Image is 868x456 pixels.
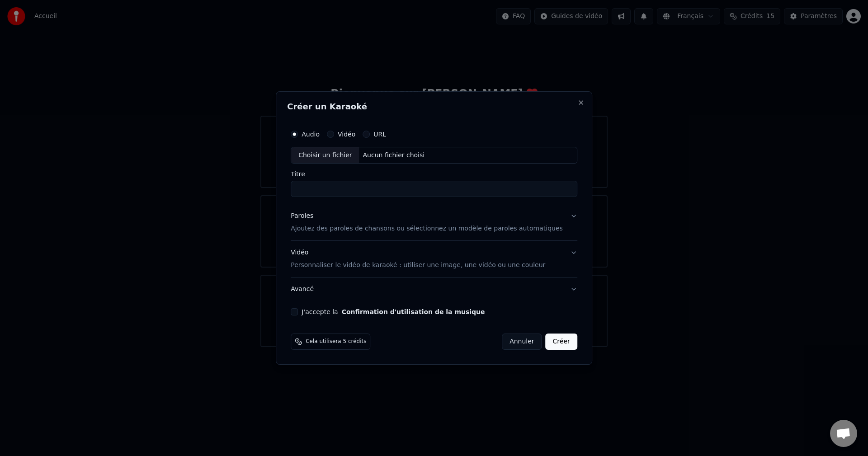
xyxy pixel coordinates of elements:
button: Créer [546,334,577,350]
span: Cela utilisera 5 crédits [306,338,366,345]
button: Avancé [291,277,577,301]
div: Choisir un fichier [291,147,359,164]
label: Titre [291,171,577,178]
label: Audio [302,131,320,137]
div: Paroles [291,212,313,221]
label: J'accepte la [302,309,485,315]
div: Aucun fichier choisi [359,151,429,160]
button: VidéoPersonnaliser le vidéo de karaoké : utiliser une image, une vidéo ou une couleur [291,241,577,277]
div: Vidéo [291,249,545,270]
p: Personnaliser le vidéo de karaoké : utiliser une image, une vidéo ou une couleur [291,261,545,270]
label: URL [373,131,386,137]
h2: Créer un Karaoké [287,103,581,111]
button: ParolesAjoutez des paroles de chansons ou sélectionnez un modèle de paroles automatiques [291,205,577,241]
button: J'accepte la [342,309,485,315]
button: Annuler [502,334,542,350]
label: Vidéo [338,131,355,137]
p: Ajoutez des paroles de chansons ou sélectionnez un modèle de paroles automatiques [291,225,563,234]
